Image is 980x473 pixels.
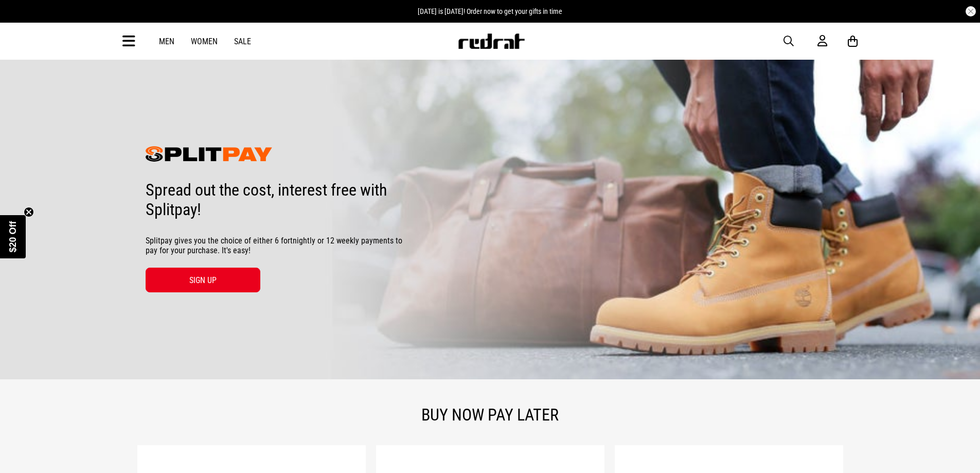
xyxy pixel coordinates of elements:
[457,33,525,49] img: Redrat logo
[159,37,174,46] a: Men
[234,37,251,46] a: Sale
[8,221,18,252] span: $20 Off
[146,236,403,255] span: Splitpay gives you the choice of either 6 fortnightly or 12 weekly payments to pay for your purch...
[120,405,861,425] h2: BUY NOW PAY LATER
[146,180,403,219] h3: Spread out the cost, interest free with Splitpay!
[146,268,260,292] a: SIGN UP
[24,207,34,217] button: Close teaser
[418,7,562,15] span: [DATE] is [DATE]! Order now to get your gifts in time
[191,37,218,46] a: Women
